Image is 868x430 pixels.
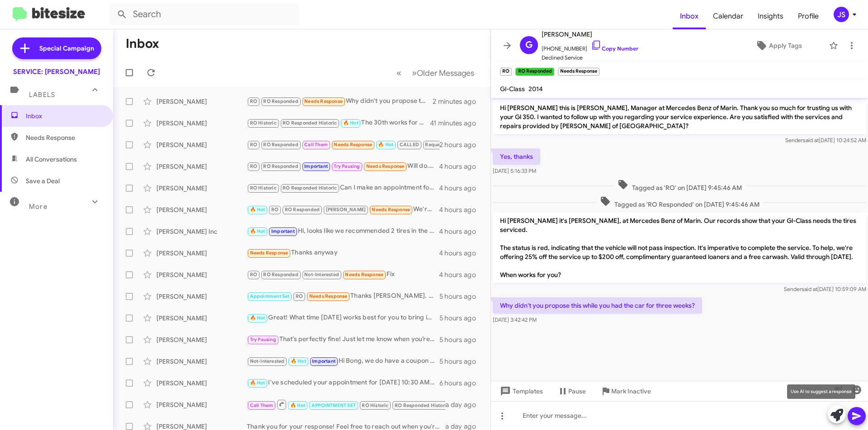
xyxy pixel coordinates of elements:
span: said at [803,137,819,143]
div: [PERSON_NAME] [156,119,247,128]
div: [PERSON_NAME] [156,184,247,193]
span: Inbox [26,111,103,120]
span: RO [250,98,257,104]
button: Templates [491,383,550,399]
span: 🔥 Hot [291,358,306,364]
span: Needs Response [304,98,343,104]
span: [PHONE_NUMBER] [542,40,638,53]
p: Hi [PERSON_NAME] it's [PERSON_NAME], at Mercedes Benz of Marin. Our records show that your Gl-Cla... [493,213,866,283]
span: Important [312,358,335,364]
small: RO [500,68,512,76]
span: RO Responded Historic [283,120,337,126]
div: 4 hours ago [439,184,483,193]
span: Requested Advisor Assist [425,142,485,148]
nav: Page navigation example [392,64,480,82]
p: Hi [PERSON_NAME] this is [PERSON_NAME], Manager at Mercedes Benz of Marin. Thank you so much for ... [493,100,866,134]
a: Copy Number [591,45,638,52]
div: [PERSON_NAME] Inc [156,227,247,236]
span: Labels [29,91,55,99]
div: We're flying back to [GEOGRAPHIC_DATA] and leaving the car here, so it won't be used much. So pro... [247,204,439,215]
div: [PERSON_NAME] [156,205,247,214]
div: 5 hours ago [439,357,483,366]
div: [PERSON_NAME] [156,249,247,258]
span: Needs Response [366,163,405,169]
span: Declined Service [542,53,638,62]
span: 🔥 Hot [250,207,265,213]
div: Hi, looks like we recommended 2 tires in the red. I can offer $91.00 ~ off 2 tires , total w/labo... [247,226,439,236]
span: Needs Response [26,133,103,142]
span: 🔥 Hot [290,402,306,408]
div: [PERSON_NAME] please call me assp [PHONE_NUMBER] [247,139,439,150]
span: RO [296,293,303,299]
span: Important [304,163,328,169]
span: 2014 [528,85,543,93]
div: [PERSON_NAME] [156,292,247,301]
div: Thanks anyway [247,248,439,258]
div: [PERSON_NAME] [156,335,247,344]
div: Fix [247,269,439,280]
span: Sender [DATE] 10:24:52 AM [785,137,866,143]
div: 4 hours ago [439,205,483,214]
div: Will do. Thank you! [247,161,439,171]
span: Older Messages [417,68,474,78]
div: [PERSON_NAME] [156,140,247,149]
span: RO Responded Historic [395,402,449,408]
div: Why didn't you propose this while you had the car for three weeks? [247,96,433,106]
span: More [29,203,47,211]
div: [PERSON_NAME] [156,162,247,171]
span: 🔥 Hot [250,380,265,386]
div: JS [834,7,849,22]
span: 🔥 Hot [343,120,359,126]
span: Gl-Class [500,85,525,93]
span: Try Pausing [250,337,276,342]
div: I've scheduled your appointment for [DATE] 10:30 AM. We look forward to seeing you then! [247,378,439,388]
span: RO [271,207,278,213]
span: RO Responded [263,272,298,277]
div: 41 minutes ago [430,119,483,128]
span: Needs Response [309,293,348,299]
span: RO Historic [250,120,277,126]
span: Needs Response [372,207,410,213]
div: Ok. Will let you know [247,399,445,410]
span: RO Responded [285,207,320,213]
span: » [412,67,417,79]
div: [PERSON_NAME] [156,270,247,279]
button: Next [406,64,480,82]
span: RO Historic [250,185,277,191]
div: 4 hours ago [439,249,483,258]
span: Needs Response [250,250,288,256]
span: 🔥 Hot [250,228,265,234]
span: [PERSON_NAME] [542,29,638,40]
span: Call Them [304,142,328,148]
span: Not-Interested [250,358,285,364]
div: The 30th works for us what time? [247,118,430,128]
a: Inbox [673,3,706,29]
span: 🔥 Hot [378,142,393,148]
span: RO Responded [263,163,298,169]
a: Calendar [706,3,750,29]
span: All Conversations [26,155,77,164]
div: 5 hours ago [439,335,483,344]
div: 4 hours ago [439,270,483,279]
a: Special Campaign [12,37,101,59]
div: [PERSON_NAME] [156,357,247,366]
button: JS [826,7,858,22]
span: APPOINTMENT SET [311,402,356,408]
button: Mark Inactive [593,383,658,399]
span: Tagged as 'RO' on [DATE] 9:45:46 AM [614,179,745,192]
span: G [525,38,533,52]
small: RO Responded [515,68,554,76]
span: CALLED [400,142,419,148]
div: Can I make an appointment for you? [247,183,439,193]
input: Search [109,4,299,25]
a: Insights [750,3,791,29]
span: Pause [568,383,586,399]
div: 5 hours ago [439,314,483,323]
span: [DATE] 5:16:33 PM [493,167,536,174]
a: Profile [791,3,826,29]
span: RO Responded Historic [283,185,337,191]
div: Use AI to suggest a response [787,384,855,399]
